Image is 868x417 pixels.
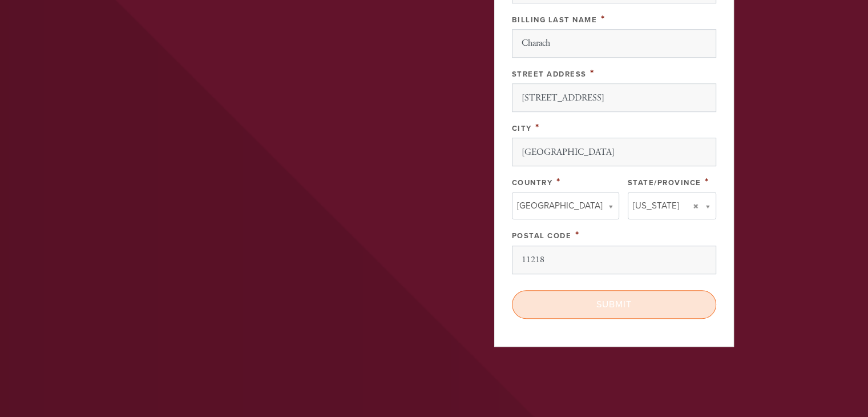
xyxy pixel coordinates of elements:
a: [US_STATE] [628,192,716,219]
label: Postal Code [512,231,572,240]
span: This field is required. [705,175,709,188]
span: [GEOGRAPHIC_DATA] [517,198,603,213]
span: This field is required. [575,228,580,241]
input: Submit [512,290,716,319]
label: Street Address [512,70,587,79]
a: [GEOGRAPHIC_DATA] [512,192,619,219]
span: This field is required. [590,67,595,79]
span: [US_STATE] [633,198,679,213]
label: State/Province [628,178,701,187]
label: Billing Last Name [512,15,597,25]
label: Country [512,178,553,187]
label: City [512,124,532,133]
span: This field is required. [535,121,540,134]
span: This field is required. [601,13,605,25]
span: This field is required. [556,175,561,188]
